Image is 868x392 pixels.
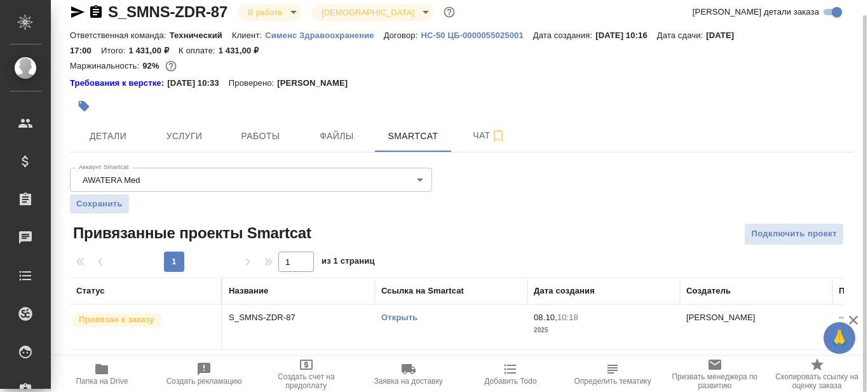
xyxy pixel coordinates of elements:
div: Название [229,285,268,297]
button: Подключить проект [744,223,844,245]
span: Smartcat [383,128,444,144]
p: Ответственная команда: [70,30,170,40]
span: Определить тематику [574,377,651,386]
p: 08.10, [534,313,557,322]
button: Сохранить [70,194,129,213]
button: AWATERA Med [79,175,144,186]
span: Файлы [306,128,367,144]
button: Заявка на доставку [357,356,459,392]
p: 1 431,00 ₽ [219,46,269,55]
p: Дата создания: [533,30,595,40]
button: Создать рекламацию [153,356,255,392]
span: Работы [230,128,291,144]
a: HC-50 ЦБ-0000055025001 [421,29,532,40]
span: Чат [459,128,520,144]
span: Создать рекламацию [166,377,242,386]
span: Заявка на доставку [374,377,442,386]
p: Технический [170,30,232,40]
button: Призвать менеджера по развитию [664,356,766,392]
button: 96.00 RUB; [163,58,179,74]
button: [DEMOGRAPHIC_DATA] [318,7,417,18]
svg: Подписаться [491,128,506,144]
div: Статус [76,285,105,297]
span: из 1 страниц [322,253,375,272]
span: Услуги [154,128,215,144]
p: Маржинальность: [70,61,142,71]
p: Дата сдачи: [657,30,706,40]
span: Призвать менеджера по развитию [672,372,759,390]
span: 🙏 [829,325,850,351]
p: [DATE] 10:16 [595,30,657,40]
div: Нажми, чтобы открыть папку с инструкцией [70,77,167,90]
p: 1 431,00 ₽ [128,46,179,55]
p: Проверено: [229,77,278,90]
span: Сохранить [76,198,123,210]
p: [PERSON_NAME] [686,313,756,322]
p: Привязан к заказу [79,313,154,326]
div: Создатель [686,285,731,297]
p: 10:18 [557,313,578,322]
div: Дата создания [534,285,595,297]
button: В работе [244,7,286,18]
p: 92% [142,61,162,71]
div: Ссылка на Smartcat [381,285,464,297]
span: [PERSON_NAME] детали заказа [693,6,819,18]
p: [DATE] 10:33 [167,77,229,90]
span: Добавить Todo [484,377,536,386]
div: В работе [238,4,301,21]
button: Добавить Todo [459,356,562,392]
button: 🙏 [824,322,855,354]
button: Скопировать ссылку для ЯМессенджера [70,4,85,20]
div: В работе [311,4,433,21]
button: Скопировать ссылку [88,4,104,20]
p: [PERSON_NAME] [277,77,357,90]
a: Требования к верстке: [70,77,167,90]
p: HC-50 ЦБ-0000055025001 [421,30,532,40]
a: S_SMNS-ZDR-87 [108,3,227,20]
span: Привязанные проекты Smartcat [70,223,311,243]
p: Клиент: [232,30,265,40]
button: Создать счет на предоплату [255,356,358,392]
a: Открыть [381,313,417,322]
div: AWATERA Med [70,168,432,192]
button: Доп статусы указывают на важность/срочность заказа [441,4,458,20]
span: Подключить проект [751,227,837,241]
a: Сименс Здравоохранение [265,29,384,40]
p: Договор: [384,30,421,40]
span: Детали [78,128,139,144]
p: Итого: [101,46,128,55]
p: Сименс Здравоохранение [265,30,384,40]
button: Определить тематику [562,356,664,392]
span: Папка на Drive [76,377,128,386]
span: Создать счет на предоплату [263,372,350,390]
span: Скопировать ссылку на оценку заказа [773,372,860,390]
p: S_SMNS-ZDR-87 [229,311,369,324]
button: Папка на Drive [51,356,153,392]
p: 2025 [534,324,674,337]
button: Добавить тэг [70,92,98,120]
p: К оплате: [179,46,219,55]
button: Скопировать ссылку на оценку заказа [766,356,868,392]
